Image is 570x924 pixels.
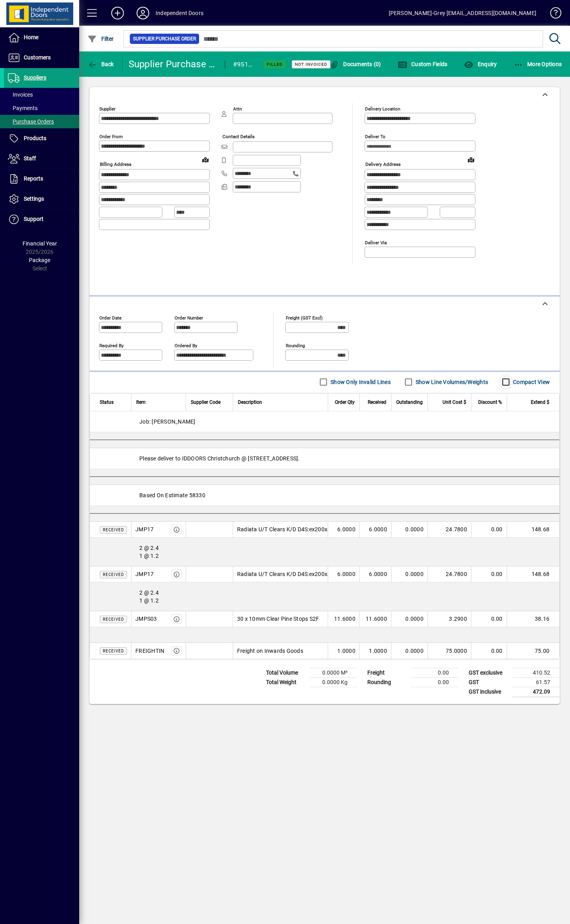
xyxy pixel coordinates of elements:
a: Knowledge Base [544,2,560,27]
mat-label: Supplier [99,106,116,112]
button: Add [105,6,130,20]
span: Description [238,398,262,407]
td: GST [465,677,512,687]
label: Show Only Invalid Lines [329,378,391,386]
span: Freight on Inwards Goods [237,647,303,655]
td: 0.0000 [391,643,427,659]
span: Filter [87,36,114,42]
span: Not Invoiced [295,62,327,67]
td: 6.0000 [359,567,391,582]
td: 11.6000 [359,611,391,627]
button: Filter [85,32,116,46]
mat-label: Deliver via [365,240,387,245]
mat-label: Required by [99,342,123,348]
button: Documents (0) [328,57,383,71]
a: Home [4,28,79,48]
td: 0.00 [471,567,507,582]
td: 1.0000 [359,643,391,659]
span: Received [103,528,124,532]
a: Invoices [4,88,79,101]
button: More Options [512,57,564,71]
span: Financial Year [23,240,57,247]
a: Settings [4,189,79,209]
span: Item [136,398,146,407]
td: 6.0000 [328,567,359,582]
mat-label: Rounding [286,342,305,348]
td: 0.00 [411,677,458,687]
div: #95143-3 [233,58,254,71]
span: Filled [267,62,283,67]
span: More Options [514,61,562,67]
span: Staff [24,155,36,162]
div: JMPS03 [135,615,157,623]
span: Customers [24,54,51,61]
a: View on map [465,153,477,166]
td: 75.00 [507,643,559,659]
a: Customers [4,48,79,68]
span: Received [368,398,386,407]
td: 148.68 [507,567,559,582]
td: 0.00 [411,668,458,677]
label: Show Line Volumes/Weights [414,378,488,386]
span: Purchase Orders [8,118,54,125]
td: 410.52 [512,668,560,677]
button: Custom Fields [396,57,450,71]
td: 3.2900 [427,611,471,627]
span: Products [24,135,46,141]
span: Radiata U/T Clears K/D D4S:ex200x40 Sand 4 192 x 30f [237,570,378,578]
span: Package [29,257,50,263]
span: Reports [24,175,43,182]
span: Unit Cost $ [443,398,466,407]
span: 30 x 10mm Clear Pine Stops S2F [237,615,319,623]
td: GST inclusive [465,687,512,697]
span: Payments [8,105,38,111]
button: Enquiry [462,57,499,71]
td: Freight [363,668,411,677]
td: 0.0000 Kg [310,677,357,687]
span: Home [24,34,38,40]
app-page-header-button: Back [79,57,123,71]
span: Outstanding [396,398,423,407]
mat-label: Deliver To [365,134,386,139]
span: Supplier Purchase Order [133,35,196,43]
a: View on map [199,153,212,166]
div: Based On Estimate 58330 [90,485,559,506]
td: 6.0000 [359,522,391,538]
mat-label: Order number [175,315,203,320]
mat-label: Order from [99,134,123,139]
a: Purchase Orders [4,115,79,128]
td: 0.0000 [391,611,427,627]
span: Radiata U/T Clears K/D D4S:ex200x40 Sand 4 190 x 30f [237,525,378,533]
mat-label: Delivery Location [365,106,400,112]
td: 11.6000 [328,611,359,627]
div: 2 @ 2.4 1 @ 1.2 [90,538,559,566]
span: Received [103,649,124,653]
span: Status [100,398,114,407]
div: [PERSON_NAME]-Grey [EMAIL_ADDRESS][DOMAIN_NAME] [389,7,536,19]
button: Back [85,57,116,71]
button: Profile [130,6,156,20]
td: 472.09 [512,687,560,697]
td: 38.16 [507,611,559,627]
span: Custom Fields [398,61,448,67]
td: Rounding [363,677,411,687]
div: Please deliver to IDDOORS Christchurch @ [STREET_ADDRESS]. [90,448,559,469]
span: Enquiry [464,61,497,67]
td: 24.7800 [427,567,471,582]
div: FREIGHTIN [135,647,164,655]
a: Support [4,209,79,229]
div: JMP17 [135,570,154,578]
span: Extend $ [531,398,549,407]
span: Suppliers [24,74,46,81]
div: Supplier Purchase Order [129,58,217,70]
div: Job: [PERSON_NAME] [90,411,559,432]
td: 0.00 [471,611,507,627]
span: Received [103,572,124,577]
div: JMP17 [135,525,154,533]
span: Documents (0) [330,61,381,67]
span: Support [24,216,44,222]
td: 148.68 [507,522,559,538]
span: Discount % [478,398,502,407]
td: 0.00 [471,522,507,538]
a: Products [4,129,79,148]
